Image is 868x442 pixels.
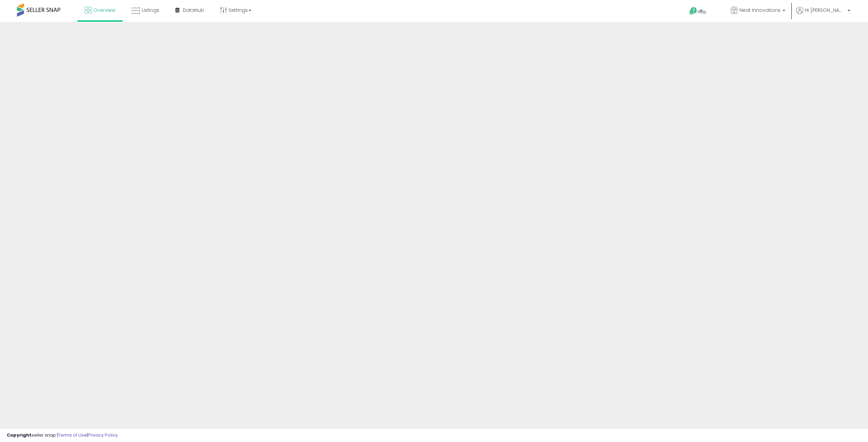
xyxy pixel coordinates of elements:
[684,2,720,22] a: Help
[93,7,115,14] span: Overview
[142,7,159,14] span: Listings
[739,7,781,14] span: Neat Innovations
[805,7,846,14] span: Hi [PERSON_NAME]
[689,7,697,15] i: Get Help
[697,9,707,15] span: Help
[796,7,850,22] a: Hi [PERSON_NAME]
[183,7,204,14] span: DataHub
